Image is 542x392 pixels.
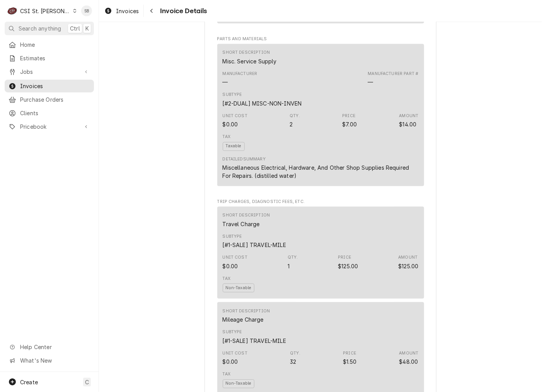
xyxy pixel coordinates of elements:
[223,308,270,324] div: Short Description
[101,5,142,17] a: Invoices
[223,262,238,270] div: Cost
[5,354,94,367] a: Go to What's New
[290,350,300,356] div: Qty.
[290,120,293,128] div: Quantity
[223,358,238,366] div: Cost
[288,254,298,261] div: Qty.
[5,52,94,65] a: Estimates
[368,71,418,77] div: Manufacturer Part #
[288,254,298,270] div: Quantity
[399,358,418,366] div: Amount
[145,5,158,17] button: Navigate back
[223,57,277,65] div: Short Description
[399,120,417,128] div: Amount
[85,24,89,32] span: K
[158,6,207,16] span: Invoice Details
[398,262,418,270] div: Amount
[338,262,358,270] div: Price
[7,5,18,16] div: CSI St. Louis's Avatar
[20,68,78,76] span: Jobs
[290,350,300,366] div: Quantity
[217,36,424,42] span: Parts and Materials
[342,113,355,119] div: Price
[223,99,302,107] div: Subtype
[5,107,94,119] a: Clients
[343,350,356,366] div: Price
[223,337,286,345] div: Subtype
[223,254,247,270] div: Cost
[217,44,424,189] div: Parts and Materials List
[5,341,94,353] a: Go to Help Center
[223,329,286,344] div: Subtype
[20,82,90,90] span: Invoices
[223,220,260,228] div: Short Description
[223,78,228,86] div: Manufacturer
[20,41,90,49] span: Home
[223,254,247,261] div: Unit Cost
[398,254,418,261] div: Amount
[5,38,94,51] a: Home
[5,120,94,133] a: Go to Pricebook
[223,379,255,388] span: Non-Taxable
[223,350,247,366] div: Cost
[7,5,18,16] div: C
[290,113,300,119] div: Qty.
[368,71,418,86] div: Part Number
[338,254,358,270] div: Price
[398,254,418,270] div: Amount
[223,113,247,119] div: Unit Cost
[288,262,290,270] div: Quantity
[223,113,247,128] div: Cost
[223,315,264,324] div: Short Description
[223,212,270,228] div: Short Description
[223,120,238,128] div: Cost
[81,5,92,16] div: SB
[223,49,277,65] div: Short Description
[290,358,296,366] div: Quantity
[399,113,419,128] div: Amount
[223,71,257,86] div: Manufacturer
[399,350,419,356] div: Amount
[20,379,38,385] span: Create
[20,343,89,351] span: Help Center
[399,350,419,366] div: Amount
[223,283,255,292] span: Non-Taxable
[223,233,242,240] div: Subtype
[70,24,80,32] span: Ctrl
[342,113,357,128] div: Price
[343,350,356,356] div: Price
[20,7,70,15] div: CSI St. [PERSON_NAME]
[290,113,300,128] div: Quantity
[223,233,286,249] div: Subtype
[217,44,424,186] div: Line Item
[20,123,78,131] span: Pricebook
[85,378,89,386] span: C
[20,95,90,104] span: Purchase Orders
[343,358,356,366] div: Price
[223,371,230,377] div: Tax
[5,65,94,78] a: Go to Jobs
[223,156,266,162] div: Detailed Summary
[223,308,270,314] div: Short Description
[399,113,419,119] div: Amount
[223,212,270,218] div: Short Description
[217,199,424,205] span: Trip Charges, Diagnostic Fees, etc.
[217,206,424,299] div: Line Item
[20,54,90,62] span: Estimates
[223,276,230,282] div: Tax
[368,78,373,86] div: Part Number
[223,92,242,98] div: Subtype
[20,109,90,117] span: Clients
[5,93,94,106] a: Purchase Orders
[116,7,139,15] span: Invoices
[223,241,286,249] div: Subtype
[20,356,89,365] span: What's New
[223,164,419,180] div: Miscellaneous Electrical, Hardware, And Other Shop Supplies Required For Repairs. (distilled water)
[342,120,357,128] div: Price
[223,350,247,356] div: Unit Cost
[223,134,230,140] div: Tax
[19,24,61,32] span: Search anything
[223,92,302,107] div: Subtype
[81,5,92,16] div: Shayla Bell's Avatar
[223,49,270,56] div: Short Description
